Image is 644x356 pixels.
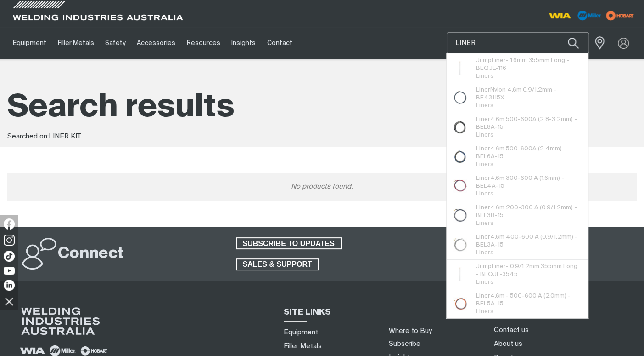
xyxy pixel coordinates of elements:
span: Liners [476,191,493,197]
a: Filler Metals [52,27,99,59]
img: YouTube [4,267,15,275]
span: SUBSCRIBE TO UPDATES [237,237,341,249]
span: Liner [492,57,506,63]
span: SITE LINKS [284,308,331,316]
span: Liner [476,293,490,299]
span: Liner [476,87,490,93]
h1: Search results [7,87,637,128]
a: Equipment [7,27,52,59]
span: Liner [476,116,490,122]
span: Liner [476,234,490,240]
h2: Connect [58,244,124,264]
a: Resources [181,27,226,59]
a: Contact us [494,325,529,335]
span: Jump - 1.6mm 355mm Long - BEQJL-116 [476,57,581,72]
img: Instagram [4,235,15,246]
span: 4.6m 300-600 A (1.6mm) - BEL4A-15 [476,174,581,190]
a: SUBSCRIBE TO UPDATES [236,237,342,249]
img: Facebook [4,218,15,230]
span: Liner [476,205,490,211]
span: SALES & SUPPORT [237,258,318,270]
span: Jump - 0.9/1.2mm 355mm Long - BEQJL-3545 [476,263,581,278]
span: LINER KIT [49,133,81,140]
span: Liners [476,103,493,109]
span: Nylon 4.6m 0.9/1.2mm - BE43115X [476,86,581,102]
span: Liners [476,73,493,79]
img: TikTok [4,251,15,262]
a: Accessories [131,27,181,59]
a: About us [494,339,522,349]
a: Safety [100,27,131,59]
div: No products found. [7,173,637,201]
a: Where to Buy [389,327,432,334]
a: Equipment [284,327,318,337]
span: Liners [476,309,493,315]
a: Filler Metals [284,341,322,351]
ul: Suggestions [447,53,588,318]
span: Liner [492,264,506,270]
span: 4.6m 200-300 A (0.9/1.2mm) - BEL3B-15 [476,204,581,219]
button: Search products [558,32,589,54]
span: Liners [476,220,493,226]
span: Liner [476,175,490,181]
span: Liners [476,161,493,167]
span: Liners [476,132,493,138]
span: 4.6m 400-600 A (0.9/1.2mm) - BEL3A-15 [476,233,581,249]
span: Liners [476,250,493,256]
input: Product name or item number... [447,33,588,53]
nav: Main [7,27,479,59]
img: LinkedIn [4,280,15,291]
span: Liner [476,146,490,152]
img: miller [603,9,637,23]
a: Contact [261,27,297,59]
a: Subscribe [389,340,420,347]
span: 4.6m 500-600A (2.8-3.2mm) - BEL8A-15 [476,115,581,131]
span: 4.6m - 500-600 A (2.0mm) - BEL5A-15 [476,292,581,308]
a: Insights [226,27,261,59]
div: Searched on: [7,132,637,142]
img: hide socials [1,293,17,309]
span: 4.6m 500-600A (2.4mm) - BEL6A-15 [476,145,581,161]
span: Liners [476,279,493,285]
a: SALES & SUPPORT [236,258,319,270]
